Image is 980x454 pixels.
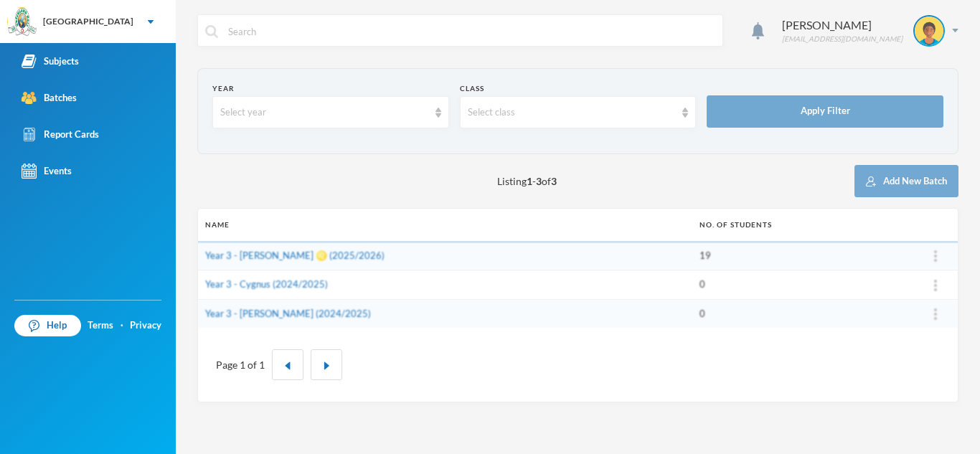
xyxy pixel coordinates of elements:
[468,105,676,120] div: Select class
[782,34,903,44] div: [EMAIL_ADDRESS][DOMAIN_NAME]
[915,16,943,45] img: STUDENT
[692,241,914,270] td: 19
[692,270,914,300] td: 0
[934,308,937,320] img: ...
[527,175,532,187] b: 1
[227,15,715,47] input: Search
[205,25,218,38] img: search
[8,8,37,37] img: logo
[707,95,943,128] button: Apply Filter
[460,83,697,94] div: Class
[216,357,265,372] div: Page 1 of 1
[692,209,914,241] th: No. of students
[854,165,958,197] button: Add New Batch
[22,164,72,179] div: Events
[497,174,557,189] span: Listing - of
[782,16,903,34] div: [PERSON_NAME]
[934,280,937,291] img: ...
[536,175,542,187] b: 3
[43,15,133,28] div: [GEOGRAPHIC_DATA]
[220,105,428,120] div: Select year
[934,250,937,262] img: ...
[130,318,161,333] a: Privacy
[121,318,123,333] div: ·
[22,54,79,69] div: Subjects
[551,175,557,187] b: 3
[22,90,77,105] div: Batches
[14,315,81,336] a: Help
[692,299,914,328] td: 0
[22,127,99,142] div: Report Cards
[205,250,385,261] a: Year 3 - [PERSON_NAME] ♌️ (2025/2026)
[198,209,692,241] th: Name
[205,278,328,290] a: Year 3 - Cygnus (2024/2025)
[88,318,113,333] a: Terms
[212,83,449,94] div: Year
[205,308,371,319] a: Year 3 - [PERSON_NAME] (2024/2025)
